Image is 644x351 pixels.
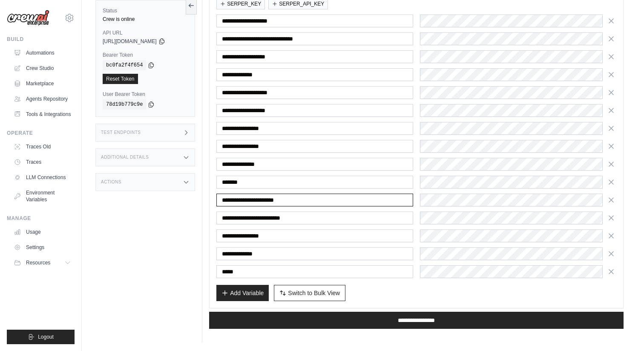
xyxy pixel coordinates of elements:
label: Bearer Token [103,52,188,58]
a: Usage [10,225,75,239]
div: Operate [7,130,75,136]
label: User Bearer Token [103,91,188,98]
a: Agents Repository [10,92,75,106]
span: [URL][DOMAIN_NAME] [103,38,157,45]
a: Settings [10,241,75,254]
button: Add Variable [216,285,269,301]
code: bc0fa2f4f654 [103,60,146,70]
a: Tools & Integrations [10,107,75,121]
a: Reset Token [103,74,138,84]
a: Traces [10,155,75,169]
div: Build [7,36,75,43]
h3: Additional Details [101,155,149,160]
span: Resources [26,259,50,266]
img: Logo [7,10,49,26]
a: LLM Connections [10,171,75,184]
label: Status [103,7,188,14]
label: API URL [103,29,188,36]
code: 78d19b779c9e [103,99,146,110]
h3: Test Endpoints [101,130,141,135]
button: Switch to Bulk View [274,285,345,301]
button: Resources [10,256,75,270]
div: Manage [7,215,75,222]
a: Automations [10,46,75,60]
button: Logout [7,330,75,344]
span: Switch to Bulk View [288,289,340,297]
span: Logout [38,334,54,340]
a: Environment Variables [10,186,75,206]
a: Marketplace [10,77,75,90]
iframe: Chat Widget [601,310,644,351]
a: Crew Studio [10,61,75,75]
a: Traces Old [10,140,75,154]
h3: Actions [101,180,121,185]
div: Crew is online [103,16,188,23]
